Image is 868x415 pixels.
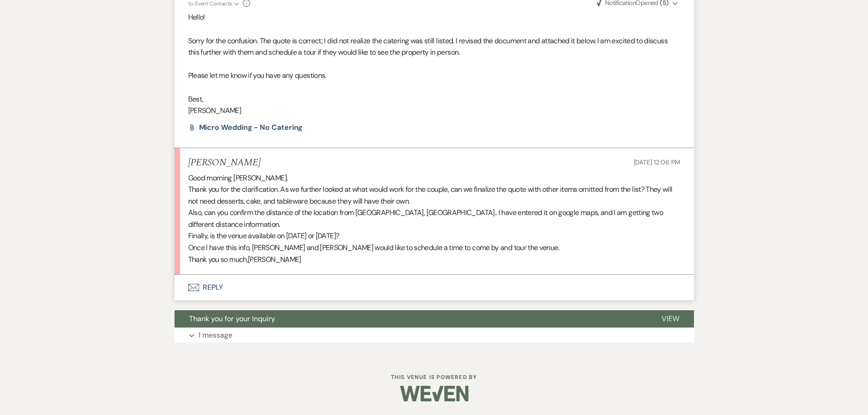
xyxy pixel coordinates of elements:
[634,158,680,166] span: [DATE] 12:06 PM
[188,105,680,117] p: [PERSON_NAME]
[175,310,647,328] button: Thank you for your Inquiry
[400,378,468,410] img: Weven Logo
[199,123,303,132] span: Micro wedding - No Catering
[199,124,303,131] a: Micro wedding - No Catering
[188,35,680,58] p: Sorry for the confusion. The quote is correct; I did not realize the catering was still listed. I...
[198,329,232,341] p: 1 message
[188,93,680,105] p: Best,
[188,172,680,266] div: Good morning [PERSON_NAME]. Thank you for the clarification. As we further looked at what would w...
[175,275,694,300] button: Reply
[175,328,694,343] button: 1 message
[188,70,680,82] p: Please let me know if you have any questions.
[662,314,679,323] span: View
[188,11,680,23] p: Hello!
[188,157,261,169] h5: [PERSON_NAME]
[647,310,694,328] button: View
[189,314,275,323] span: Thank you for your Inquiry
